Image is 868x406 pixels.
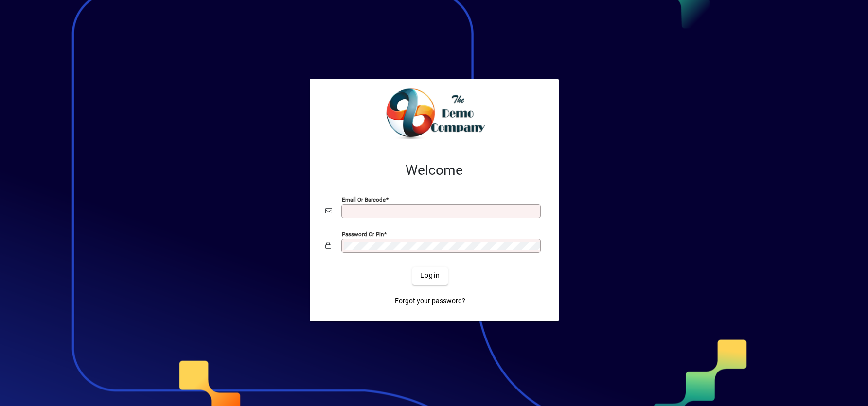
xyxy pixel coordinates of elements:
[342,230,384,237] mat-label: Password or Pin
[420,271,440,281] span: Login
[325,162,543,179] h2: Welcome
[342,196,386,203] mat-label: Email or Barcode
[412,267,448,285] button: Login
[395,296,465,306] span: Forgot your password?
[391,292,469,310] a: Forgot your password?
